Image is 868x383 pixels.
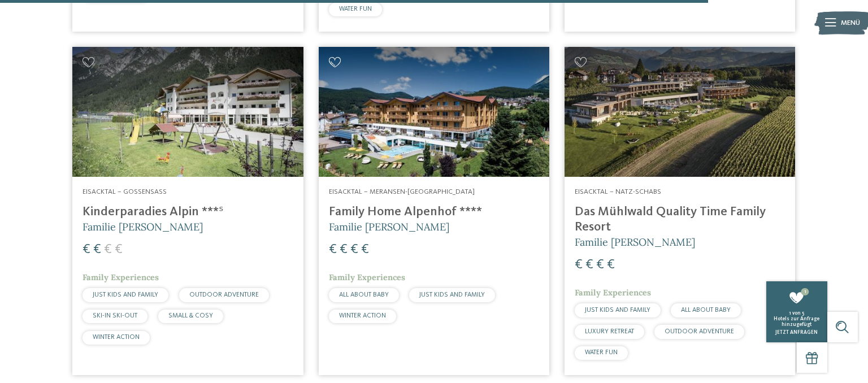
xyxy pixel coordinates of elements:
[575,258,583,272] span: €
[339,6,372,12] span: WATER FUN
[83,243,90,256] span: €
[339,291,389,298] span: ALL ABOUT BABY
[575,204,785,235] h4: Das Mühlwald Quality Time Family Resort
[189,291,259,298] span: OUTDOOR ADVENTURE
[361,243,369,256] span: €
[83,272,159,282] span: Family Experiences
[350,243,358,256] span: €
[775,330,818,335] span: jetzt anfragen
[329,204,539,220] h4: Family Home Alpenhof ****
[774,316,819,327] span: Hotels zur Anfrage hinzugefügt
[329,188,475,195] span: Eisacktal – Meransen-[GEOGRAPHIC_DATA]
[585,307,650,314] span: JUST KIDS AND FAMILY
[575,188,661,195] span: Eisacktal – Natz-Schabs
[565,47,795,177] img: Familienhotels gesucht? Hier findet ihr die besten!
[585,349,618,356] span: WATER FUN
[801,288,809,296] span: 1
[596,258,604,272] span: €
[93,243,101,256] span: €
[585,328,634,335] span: LUXURY RETREAT
[575,288,651,298] span: Family Experiences
[585,258,593,272] span: €
[115,243,123,256] span: €
[792,311,801,316] span: von
[575,236,695,249] span: Familie [PERSON_NAME]
[83,204,293,220] h4: Kinderparadies Alpin ***ˢ
[83,220,203,233] span: Familie [PERSON_NAME]
[168,312,213,319] span: SMALL & COSY
[329,220,449,233] span: Familie [PERSON_NAME]
[419,291,485,298] span: JUST KIDS AND FAMILY
[93,291,158,298] span: JUST KIDS AND FAMILY
[329,243,337,256] span: €
[789,311,791,316] span: 1
[802,311,804,316] span: 5
[607,258,615,272] span: €
[766,281,827,342] a: 1 1 von 5 Hotels zur Anfrage hinzugefügt jetzt anfragen
[93,334,140,341] span: WINTER ACTION
[319,47,549,375] a: Familienhotels gesucht? Hier findet ihr die besten! Eisacktal – Meransen-[GEOGRAPHIC_DATA] Family...
[340,243,348,256] span: €
[72,47,303,177] img: Kinderparadies Alpin ***ˢ
[565,47,795,375] a: Familienhotels gesucht? Hier findet ihr die besten! Eisacktal – Natz-Schabs Das Mühlwald Quality ...
[339,312,386,319] span: WINTER ACTION
[665,328,734,335] span: OUTDOOR ADVENTURE
[329,272,405,282] span: Family Experiences
[681,307,731,314] span: ALL ABOUT BABY
[93,312,137,319] span: SKI-IN SKI-OUT
[83,188,167,195] span: Eisacktal – Gossensass
[319,47,549,177] img: Family Home Alpenhof ****
[72,47,303,375] a: Familienhotels gesucht? Hier findet ihr die besten! Eisacktal – Gossensass Kinderparadies Alpin *...
[104,243,112,256] span: €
